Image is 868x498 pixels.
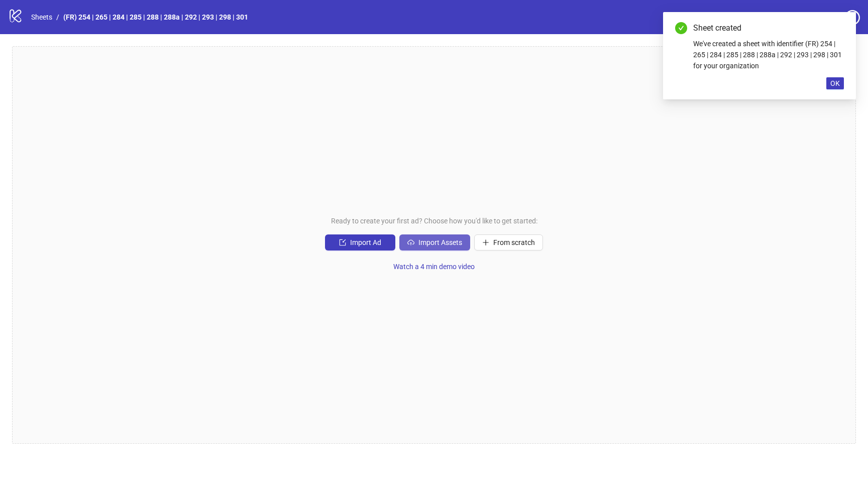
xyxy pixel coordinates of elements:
[826,77,844,89] button: OK
[325,234,395,251] button: Import Ad
[56,12,59,23] li: /
[788,10,841,26] a: Settings
[29,12,54,23] a: Sheets
[675,22,687,34] span: check-circle
[385,259,483,275] button: Watch a 4 min demo video
[399,234,470,251] button: Import Assets
[482,239,489,246] span: plus
[474,234,543,251] button: From scratch
[350,238,381,246] span: Import Ad
[833,22,844,33] a: Close
[61,12,250,23] a: (FR) 254 | 265 | 284 | 285 | 288 | 288a | 292 | 293 | 298 | 301
[339,239,346,246] span: import
[393,263,475,271] span: Watch a 4 min demo video
[830,79,840,87] span: OK
[493,238,535,246] span: From scratch
[418,238,462,246] span: Import Assets
[407,239,414,246] span: cloud-upload
[693,38,844,71] div: We've created a sheet with identifier (FR) 254 | 265 | 284 | 285 | 288 | 288a | 292 | 293 | 298 |...
[845,10,860,25] span: question-circle
[693,22,844,34] div: Sheet created
[331,215,537,226] span: Ready to create your first ad? Choose how you'd like to get started:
